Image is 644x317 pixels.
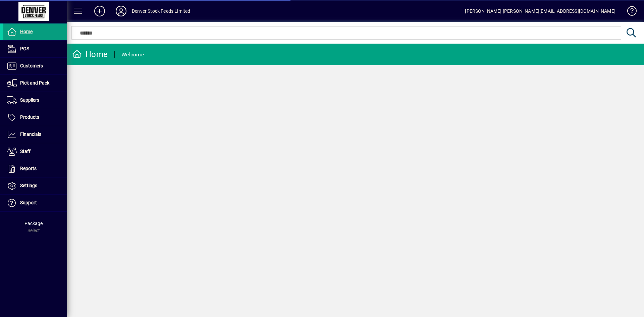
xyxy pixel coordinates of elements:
[24,221,43,226] span: Package
[3,75,67,92] a: Pick and Pack
[3,92,67,109] a: Suppliers
[20,131,41,137] span: Financials
[3,58,67,74] a: Customers
[622,1,636,23] a: Knowledge Base
[3,160,67,177] a: Reports
[132,6,191,16] div: Denver Stock Feeds Limited
[20,183,37,188] span: Settings
[3,143,67,160] a: Staff
[20,114,39,120] span: Products
[20,200,37,205] span: Support
[3,126,67,143] a: Financials
[465,6,615,16] div: [PERSON_NAME] [PERSON_NAME][EMAIL_ADDRESS][DOMAIN_NAME]
[20,63,43,68] span: Customers
[121,49,144,60] div: Welcome
[3,177,67,194] a: Settings
[3,109,67,126] a: Products
[3,195,67,211] a: Support
[20,46,29,51] span: POS
[20,166,37,171] span: Reports
[72,49,108,60] div: Home
[20,29,33,34] span: Home
[3,41,67,57] a: POS
[20,97,39,103] span: Suppliers
[20,80,49,86] span: Pick and Pack
[89,5,110,17] button: Add
[110,5,132,17] button: Profile
[20,149,31,154] span: Staff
